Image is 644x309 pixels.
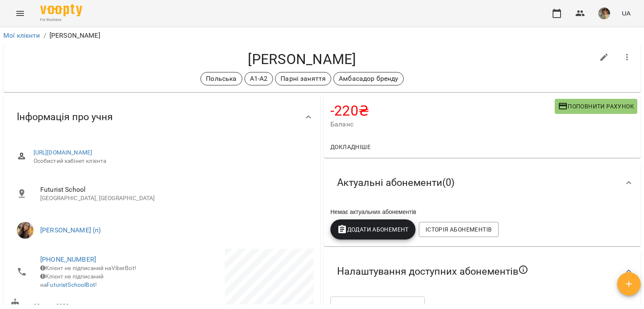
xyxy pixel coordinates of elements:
[40,255,96,263] a: [PHONE_NUMBER]
[250,74,268,84] p: А1-А2
[333,72,403,85] div: Амбасадор бренду
[47,281,95,288] a: FuturistSchoolBot
[10,3,30,23] button: Menu
[40,4,82,16] img: Voopty Logo
[44,31,46,41] li: /
[40,265,136,271] span: Клієнт не підписаний на ViberBot!
[618,5,634,21] button: UA
[337,224,409,234] span: Додати Абонемент
[419,222,499,237] button: Історія абонементів
[40,226,101,234] a: [PERSON_NAME] (п)
[327,139,374,154] button: Докладніше
[244,72,273,85] div: А1-А2
[324,250,641,293] div: Налаштування доступних абонементів
[337,176,454,189] span: Актуальні абонементи ( 0 )
[40,17,82,23] span: For Business
[17,111,113,124] span: Інформація про учня
[40,185,307,195] span: Futurist School
[555,99,637,114] button: Поповнити рахунок
[206,74,236,84] p: Польська
[10,51,594,68] h4: [PERSON_NAME]
[622,9,631,18] span: UA
[330,102,555,119] h4: -220 ₴
[518,265,528,275] svg: Якщо не обрано жодного, клієнт зможе побачити всі публічні абонементи
[330,219,415,239] button: Додати Абонемент
[200,72,242,85] div: Польська
[426,224,492,234] span: Історія абонементів
[280,74,326,84] p: Парні заняття
[329,206,636,218] div: Немає актуальних абонементів
[337,265,528,278] span: Налаштування доступних абонементів
[40,194,307,203] p: [GEOGRAPHIC_DATA], [GEOGRAPHIC_DATA]
[598,8,610,19] img: 084cbd57bb1921baabc4626302ca7563.jfif
[34,157,307,165] span: Особистий кабінет клієнта
[3,31,641,41] nav: breadcrumb
[339,74,398,84] p: Амбасадор бренду
[49,31,100,41] p: [PERSON_NAME]
[17,222,34,239] img: Куплевацька Олександра Іванівна (п)
[558,101,634,111] span: Поповнити рахунок
[3,31,40,39] a: Мої клієнти
[330,142,371,152] span: Докладніше
[330,119,555,129] span: Баланс
[40,273,104,288] span: Клієнт не підписаний на !
[3,95,320,139] div: Інформація про учня
[324,161,641,204] div: Актуальні абонементи(0)
[275,72,331,85] div: Парні заняття
[34,149,93,156] a: [URL][DOMAIN_NAME]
